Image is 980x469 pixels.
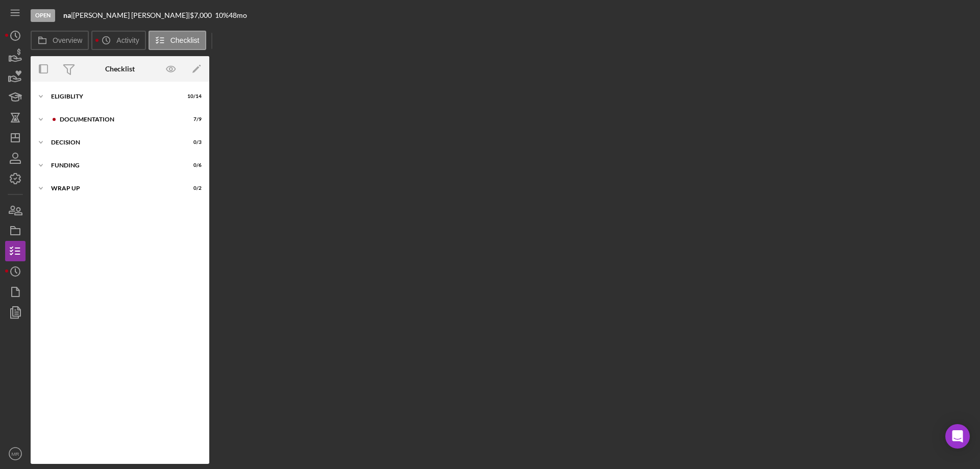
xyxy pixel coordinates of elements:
[215,11,229,19] div: 10 %
[5,443,26,464] button: MR
[183,139,202,145] div: 0 / 3
[183,185,202,191] div: 0 / 2
[12,451,19,457] text: MR
[51,162,176,168] div: Funding
[60,116,176,122] div: Documentation
[91,31,145,50] button: Activity
[105,65,135,73] div: Checklist
[190,11,212,19] span: $7,000
[31,9,55,22] div: Open
[51,93,176,100] div: Eligiblity
[63,11,73,19] div: |
[170,36,200,44] label: Checklist
[229,11,247,19] div: 48 mo
[183,93,202,100] div: 10 / 14
[183,116,202,122] div: 7 / 9
[116,36,139,44] label: Activity
[51,185,176,191] div: Wrap up
[945,424,970,449] div: Open Intercom Messenger
[31,31,89,50] button: Overview
[73,11,190,19] div: [PERSON_NAME] [PERSON_NAME] |
[183,162,202,168] div: 0 / 6
[53,36,82,44] label: Overview
[51,139,176,145] div: Decision
[63,11,71,19] b: na
[149,31,206,50] button: Checklist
